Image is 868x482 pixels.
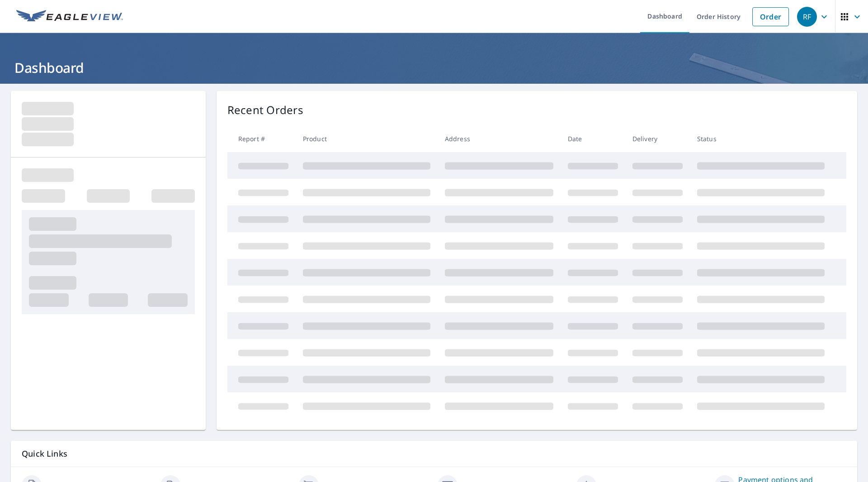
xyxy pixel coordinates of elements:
a: Order [752,7,789,26]
p: Quick Links [22,448,846,459]
img: EV Logo [16,10,123,24]
th: Status [690,125,832,152]
th: Address [438,125,561,152]
th: Delivery [625,125,690,152]
th: Report # [227,125,296,152]
h1: Dashboard [11,58,857,77]
th: Product [296,125,438,152]
th: Date [561,125,625,152]
div: RF [797,7,817,27]
p: Recent Orders [227,102,303,118]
